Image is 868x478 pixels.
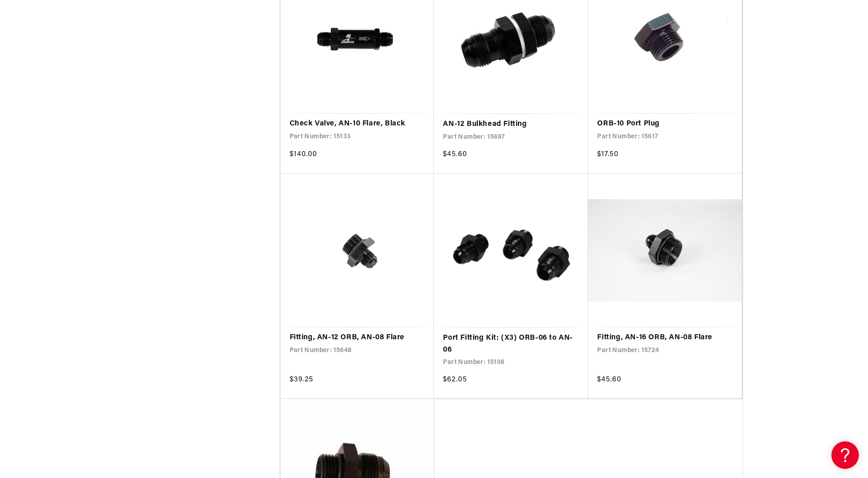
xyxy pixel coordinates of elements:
[290,118,425,130] a: Check Valve, AN-10 Flare, Black
[443,332,579,356] a: Port Fitting Kit: (X3) ORB-06 to AN-06
[597,332,733,344] a: Fitting, AN-16 ORB, AN-08 Flare
[443,119,579,130] a: AN-12 Bulkhead Fitting
[290,332,425,344] a: Fitting, AN-12 ORB, AN-08 Flare
[597,118,733,130] a: ORB-10 Port Plug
